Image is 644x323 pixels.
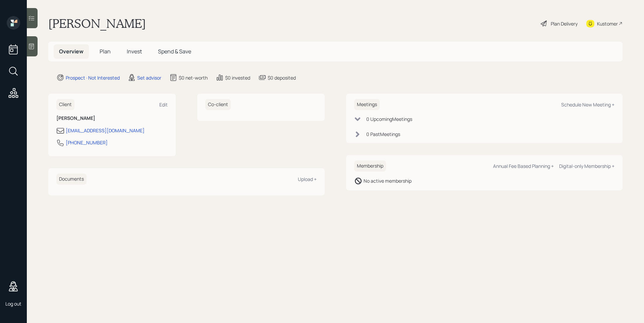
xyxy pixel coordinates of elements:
[225,74,250,81] div: $0 invested
[100,48,111,55] span: Plan
[597,20,618,27] div: Kustomer
[158,48,191,55] span: Spend & Save
[364,177,412,184] div: No active membership
[66,127,145,134] div: [EMAIL_ADDRESS][DOMAIN_NAME]
[561,101,614,108] div: Schedule New Meeting +
[127,48,142,55] span: Invest
[493,163,554,169] div: Annual Fee Based Planning +
[179,74,208,81] div: $0 net-worth
[354,160,386,172] h6: Membership
[298,176,317,182] div: Upload +
[551,20,578,27] div: Plan Delivery
[159,101,168,108] div: Edit
[56,116,168,121] h6: [PERSON_NAME]
[5,301,21,307] div: Log out
[268,74,296,81] div: $0 deposited
[56,99,74,110] h6: Client
[48,16,146,31] h1: [PERSON_NAME]
[56,174,87,185] h6: Documents
[137,74,161,81] div: Set advisor
[66,139,108,146] div: [PHONE_NUMBER]
[205,99,231,110] h6: Co-client
[354,99,380,110] h6: Meetings
[66,74,120,81] div: Prospect · Not Interested
[366,131,400,138] div: 0 Past Meeting s
[59,48,84,55] span: Overview
[366,116,412,123] div: 0 Upcoming Meeting s
[559,163,614,169] div: Digital-only Membership +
